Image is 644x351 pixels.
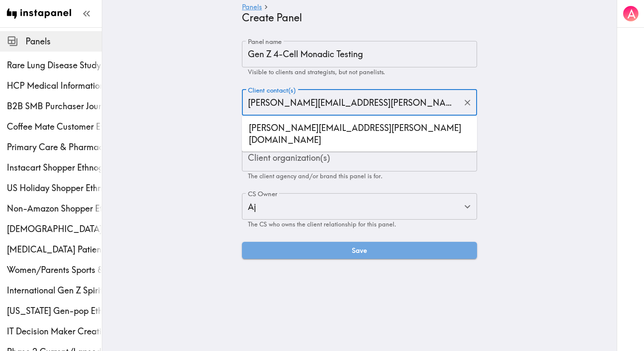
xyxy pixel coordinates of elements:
[461,96,474,109] button: Clear
[7,244,102,255] div: Psoriasis Patient Ethnography
[7,141,102,153] span: Primary Care & Pharmacy Service Customer Ethnography
[7,223,102,235] div: Male Prostate Cancer Screening Ethnography
[7,305,102,317] span: [US_STATE] Gen-pop Ethnography
[248,86,296,95] label: Client contact(s)
[7,264,102,276] span: Women/Parents Sports & Fitness Study
[627,6,635,21] span: A
[7,203,102,215] span: Non-Amazon Shopper Ethnography
[248,189,277,199] label: CS Owner
[461,200,474,213] button: Open
[7,162,102,174] span: Instacart Shopper Ethnography
[242,12,470,24] h4: Create Panel
[7,100,102,112] span: B2B SMB Purchaser Journey Study
[7,223,102,235] span: [DEMOGRAPHIC_DATA] [MEDICAL_DATA] Screening Ethnography
[242,242,477,259] button: Save
[26,35,102,47] span: Panels
[248,220,396,228] span: The CS who owns the client relationship for this panel.
[7,59,102,71] span: Rare Lung Disease Study
[622,5,639,22] button: A
[248,68,385,76] span: Visible to clients and strategists, but not panelists.
[7,284,102,296] span: International Gen Z Spirit Drinkers Exploratory
[248,37,282,46] label: Panel name
[242,3,262,12] a: Panels
[7,80,102,92] span: HCP Medical Information Study
[248,172,382,180] span: The client agency and/or brand this panel is for.
[242,119,477,148] li: [PERSON_NAME][EMAIL_ADDRESS][PERSON_NAME][DOMAIN_NAME]
[7,121,102,133] span: Coffee Mate Customer Ethnography
[7,325,102,337] span: IT Decision Maker Creative Testing
[7,305,102,317] div: Utah Gen-pop Ethnography
[7,244,102,255] span: [MEDICAL_DATA] Patient Ethnography
[7,182,102,194] span: US Holiday Shopper Ethnography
